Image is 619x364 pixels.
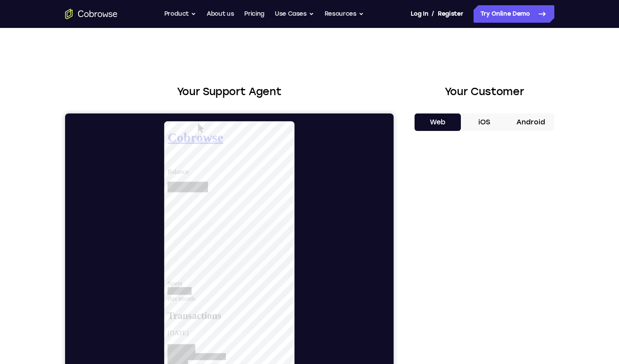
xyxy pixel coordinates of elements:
button: End session [210,266,238,285]
button: Product [164,5,197,23]
button: Full device [187,266,206,285]
h2: Your Customer [415,84,554,100]
a: Go to the home page [65,9,118,19]
button: Android [508,113,554,131]
a: Pricing [244,5,264,23]
button: iOS [461,113,508,131]
a: Popout [287,267,304,285]
button: Disappearing ink [130,266,149,285]
button: Device info [304,267,322,285]
span: / [432,9,434,19]
h2: Your Support Agent [65,84,394,100]
a: Log In [411,5,428,23]
a: Register [438,5,463,23]
button: Resources [325,5,364,23]
a: About us [207,5,234,23]
button: Annotations color [114,266,133,285]
button: Drawing tools menu [147,266,161,285]
button: Remote control [164,266,183,285]
button: Use Cases [275,5,314,23]
button: Web [415,113,461,131]
button: Laser pointer [91,266,110,285]
a: Try Online Demo [474,5,554,23]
